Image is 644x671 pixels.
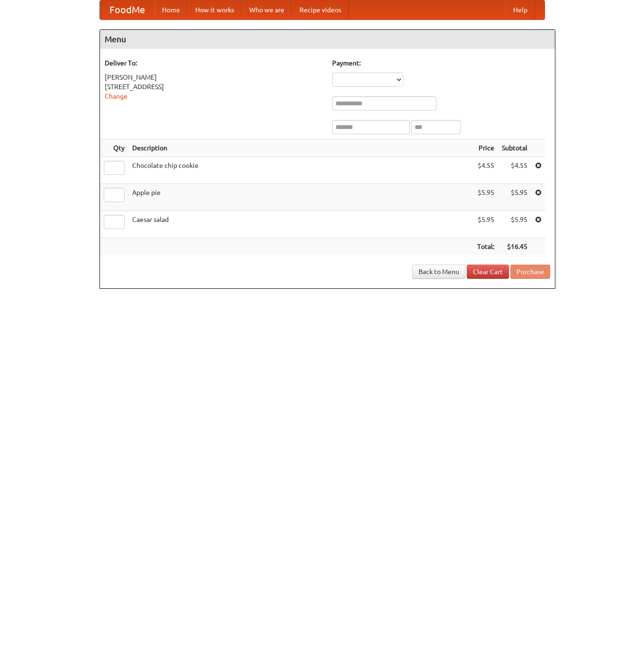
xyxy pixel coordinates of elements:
[188,0,242,19] a: How it works
[473,211,498,238] td: $5.95
[100,30,555,49] h4: Menu
[154,0,188,19] a: Home
[105,82,323,92] div: [STREET_ADDRESS]
[498,139,531,157] th: Subtotal
[105,58,323,68] h5: Deliver To:
[105,92,127,100] a: Change
[473,184,498,211] td: $5.95
[498,238,531,256] th: $16.45
[128,157,473,184] td: Chocolate chip cookie
[292,0,349,19] a: Recipe videos
[498,211,531,238] td: $5.95
[412,265,465,279] a: Back to Menu
[128,139,473,157] th: Description
[498,184,531,211] td: $5.95
[506,0,535,19] a: Help
[473,157,498,184] td: $4.55
[100,0,154,19] a: FoodMe
[510,265,550,279] button: Purchase
[498,157,531,184] td: $4.55
[105,73,323,82] div: [PERSON_NAME]
[467,265,509,279] a: Clear Cart
[332,58,550,68] h5: Payment:
[473,139,498,157] th: Price
[242,0,292,19] a: Who we are
[128,184,473,211] td: Apple pie
[128,211,473,238] td: Caesar salad
[473,238,498,256] th: Total:
[100,139,128,157] th: Qty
